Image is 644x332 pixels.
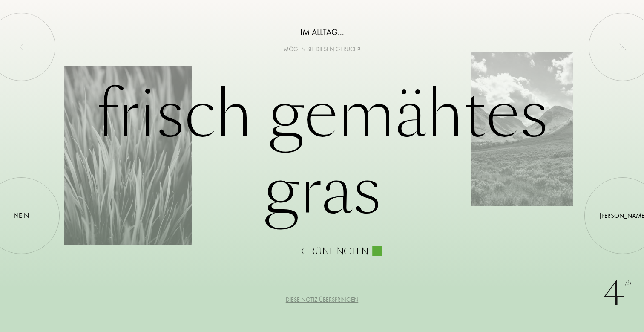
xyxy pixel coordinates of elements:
[64,76,580,257] div: Frisch gemähtes Gras
[18,43,25,50] img: left_onboard.svg
[625,278,631,288] span: /5
[302,246,368,257] div: Grüne Noten
[14,211,29,221] div: Nein
[286,295,359,304] div: Diese Notiz überspringen
[603,268,631,319] div: 4
[619,43,626,50] img: quit_onboard.svg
